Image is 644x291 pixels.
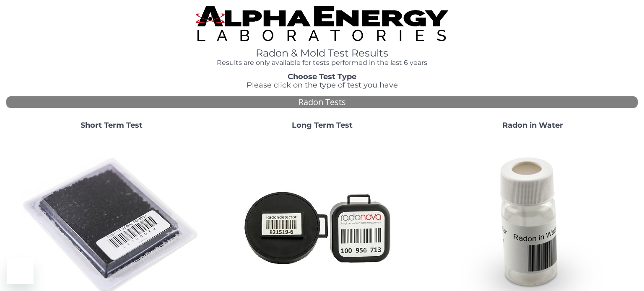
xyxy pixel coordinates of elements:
[80,121,143,130] strong: Short Term Test
[247,80,398,90] span: Please click on the type of test you have
[7,258,34,284] iframe: Button to launch messaging window
[288,72,356,81] strong: Choose Test Type
[196,59,448,67] h4: Results are only available for tests performed in the last 6 years
[502,121,563,130] strong: Radon in Water
[196,48,448,59] h1: Radon & Mold Test Results
[196,6,448,41] img: TightCrop.jpg
[6,96,638,108] div: Radon Tests
[292,121,353,130] strong: Long Term Test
